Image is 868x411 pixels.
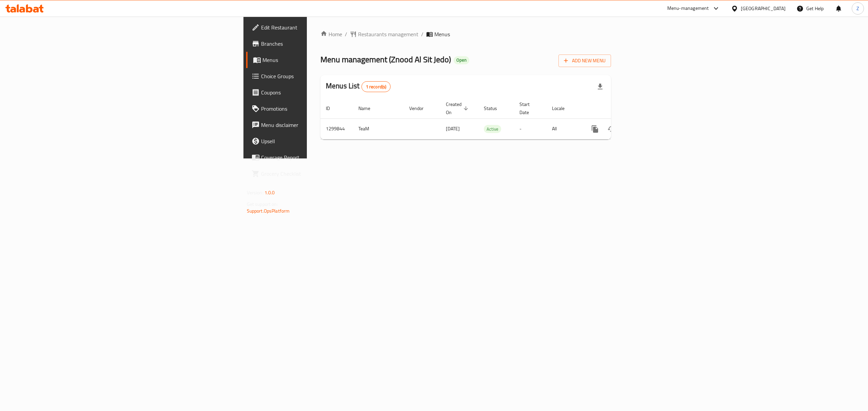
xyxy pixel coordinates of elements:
button: Change Status [603,121,619,137]
a: Upsell [246,133,389,149]
a: Support.OpsPlatform [247,207,290,215]
span: Promotions [261,105,383,113]
a: Coupons [246,84,389,101]
span: Created On [446,100,470,116]
span: ID [326,104,339,112]
span: Locale [552,104,573,112]
span: Edit Restaurant [261,23,383,31]
h2: Menus List [326,81,391,92]
span: Open [454,57,469,63]
span: 1 record(s) [362,84,391,90]
span: Add New Menu [564,57,606,65]
td: - [514,118,547,139]
a: Edit Restaurant [246,19,389,36]
span: Menu disclaimer [261,121,383,129]
span: Get support on: [247,200,278,209]
span: Vendor [409,104,432,112]
button: Add New Menu [558,55,611,67]
span: Name [358,104,379,112]
th: Actions [581,98,657,119]
span: Menus [434,30,450,38]
td: All [547,118,581,139]
span: Status [484,104,506,112]
table: enhanced table [320,98,657,139]
button: more [587,121,603,137]
span: Coverage Report [261,153,383,161]
div: [GEOGRAPHIC_DATA] [741,5,786,12]
a: Branches [246,36,389,52]
a: Promotions [246,101,389,117]
div: Menu-management [667,4,709,13]
span: Coupons [261,88,383,96]
span: [DATE] [446,124,460,133]
a: Menus [246,52,389,68]
span: Menus [262,56,383,64]
a: Coverage Report [246,149,389,166]
span: Start Date [519,100,538,116]
div: Open [454,56,469,64]
span: Active [484,125,501,133]
div: Export file [592,79,608,95]
a: Menu disclaimer [246,117,389,133]
span: Branches [261,40,383,48]
div: Total records count [361,81,391,92]
span: Version: [247,188,263,197]
nav: breadcrumb [320,30,611,38]
a: Grocery Checklist [246,166,389,182]
span: 1.0.0 [264,188,275,197]
span: Grocery Checklist [261,170,383,178]
div: Active [484,125,501,133]
span: Upsell [261,137,383,145]
li: / [421,30,423,38]
span: Z [856,5,859,12]
span: Choice Groups [261,72,383,80]
a: Choice Groups [246,68,389,84]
